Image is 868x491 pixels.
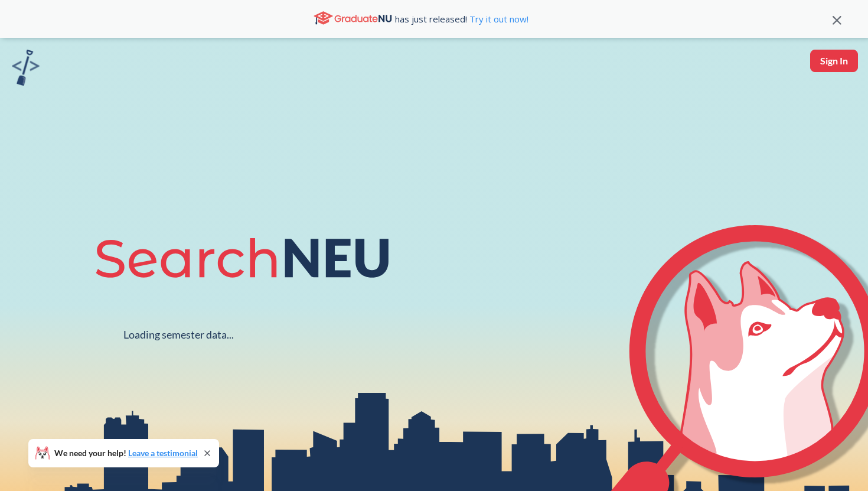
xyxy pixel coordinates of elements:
[395,12,528,25] span: has just released!
[123,328,234,342] div: Loading semester data...
[54,449,198,457] span: We need your help!
[128,448,198,458] a: Leave a testimonial
[12,50,40,89] a: sandbox logo
[810,50,858,72] button: Sign In
[467,13,528,25] a: Try it out now!
[12,50,40,86] img: sandbox logo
